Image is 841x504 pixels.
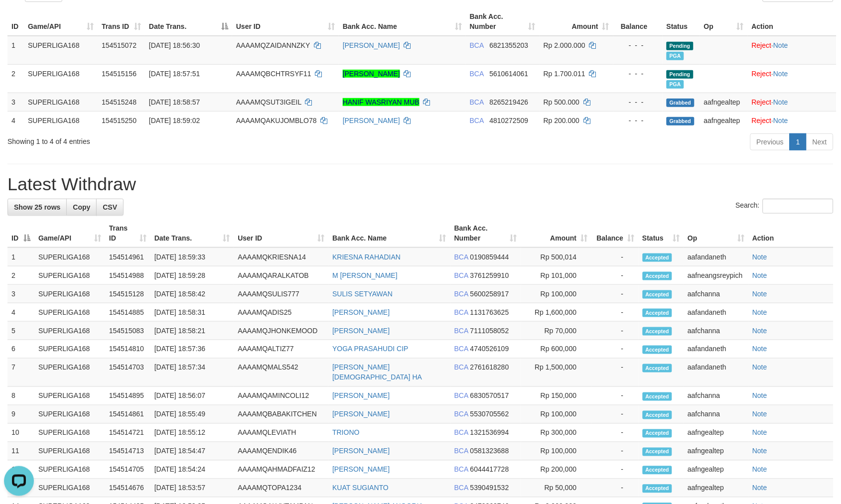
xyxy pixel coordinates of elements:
div: - - - [617,116,659,126]
div: Showing 1 to 4 of 4 entries [7,132,343,146]
td: SUPERLIGA168 [34,285,105,303]
span: BCA [454,345,468,353]
td: 3 [7,285,34,303]
span: Accepted [643,253,673,262]
td: 154514895 [105,387,150,405]
td: 2 [7,64,24,93]
td: 6 [7,340,34,359]
span: BCA [470,70,484,78]
td: aafngealtep [684,424,748,442]
a: Reject [752,70,772,78]
a: Note [752,308,767,316]
a: Note [752,253,767,261]
span: 154515072 [102,41,137,49]
th: Trans ID: activate to sort column ascending [105,219,150,248]
td: - [592,303,639,322]
a: Reject [752,98,772,106]
td: Rp 1,500,000 [521,359,592,387]
a: [PERSON_NAME] [343,70,400,78]
th: Op: activate to sort column ascending [700,7,748,36]
td: 10 [7,424,34,442]
td: SUPERLIGA168 [34,266,105,285]
th: Date Trans.: activate to sort column descending [145,7,232,36]
td: AAAAMQBABAKITCHEN [234,405,328,424]
td: Rp 70,000 [521,322,592,340]
td: 154514885 [105,303,150,322]
th: Status: activate to sort column ascending [639,219,684,248]
span: Copy 3761259910 to clipboard [470,271,509,279]
td: [DATE] 18:55:12 [150,424,234,442]
td: [DATE] 18:54:24 [150,461,234,479]
td: aafngealtep [700,93,748,111]
th: Game/API: activate to sort column ascending [24,7,98,36]
td: 154515083 [105,322,150,340]
span: Copy 5600258917 to clipboard [470,290,509,298]
span: Accepted [643,272,673,280]
th: User ID: activate to sort column ascending [234,219,328,248]
td: - [592,266,639,285]
td: aafandaneth [684,340,748,359]
td: 1 [7,248,34,266]
span: [DATE] 18:56:30 [149,41,200,49]
th: Op: activate to sort column ascending [684,219,748,248]
span: Pending [667,42,694,50]
span: Marked by aafandaneth [667,80,684,89]
a: SULIS SETYAWAN [332,290,393,298]
td: SUPERLIGA168 [34,359,105,387]
td: - [592,405,639,424]
a: [PERSON_NAME] [343,41,400,49]
span: BCA [470,117,484,125]
td: 154514713 [105,442,150,461]
span: Copy 0581323688 to clipboard [470,447,509,455]
td: SUPERLIGA168 [34,387,105,405]
td: - [592,359,639,387]
th: Balance [613,7,663,36]
td: AAAAMQAHMADFAIZ12 [234,461,328,479]
td: Rp 101,000 [521,266,592,285]
td: 154515128 [105,285,150,303]
td: SUPERLIGA168 [34,442,105,461]
span: BCA [454,410,468,418]
td: SUPERLIGA168 [34,461,105,479]
td: AAAAMQARALKATOB [234,266,328,285]
td: SUPERLIGA168 [34,248,105,266]
a: Note [774,98,789,106]
label: Search: [736,199,834,214]
span: Copy 1131763625 to clipboard [470,308,509,316]
a: Note [752,271,767,279]
span: BCA [454,429,468,437]
span: Marked by aafandaneth [667,52,684,60]
td: - [592,248,639,266]
span: Copy 5610614061 to clipboard [490,70,529,78]
td: aafngealtep [700,111,748,129]
td: AAAAMQADIS25 [234,303,328,322]
input: Search: [763,199,834,214]
td: [DATE] 18:58:42 [150,285,234,303]
td: SUPERLIGA168 [34,303,105,322]
td: 3 [7,93,24,111]
td: · [748,64,837,93]
a: Note [774,41,789,49]
span: AAAAMQZAIDANNZKY [236,41,310,49]
span: CSV [103,203,117,211]
span: 154515248 [102,98,137,106]
td: AAAAMQKRIESNA14 [234,248,328,266]
th: User ID: activate to sort column ascending [232,7,339,36]
a: Note [774,117,789,125]
td: aafandaneth [684,303,748,322]
td: 1 [7,36,24,65]
td: SUPERLIGA168 [24,64,98,93]
td: 154514861 [105,405,150,424]
span: BCA [454,271,468,279]
span: BCA [454,447,468,455]
a: Note [752,364,767,372]
span: Copy 0190859444 to clipboard [470,253,509,261]
td: [DATE] 18:57:34 [150,359,234,387]
span: Grabbed [667,117,695,126]
td: - [592,340,639,359]
th: Amount: activate to sort column ascending [540,7,613,36]
td: SUPERLIGA168 [24,111,98,129]
td: - [592,322,639,340]
span: [DATE] 18:59:02 [149,117,200,125]
td: aafngealtep [684,442,748,461]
